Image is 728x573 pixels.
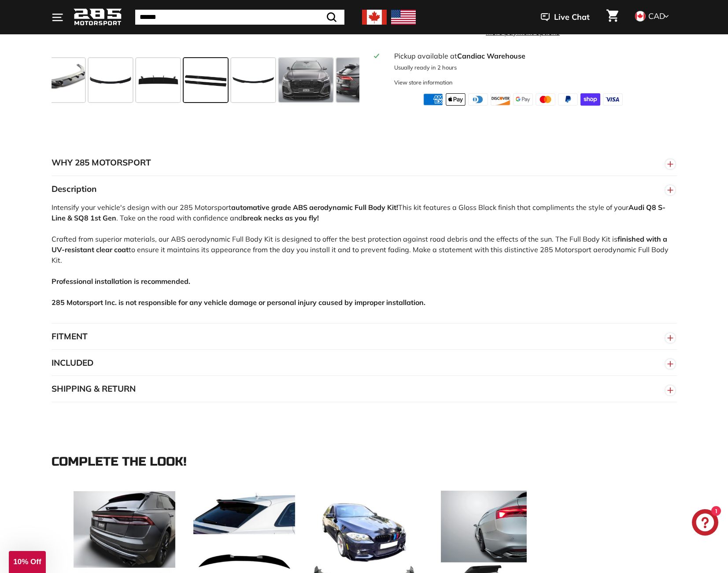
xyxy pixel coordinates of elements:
[423,93,443,106] img: american_express
[52,202,677,323] div: Intensify your vehicle's design with our 285 Motorsport This kit features a Gloss Black finish th...
[689,509,721,538] inbox-online-store-chat: Shopify online store chat
[52,277,425,307] strong: Professional installation is recommended. 285 Motorsport Inc. is not responsible for any vehicle ...
[52,150,677,176] button: WHY 285 MOTORSPORT
[536,93,555,106] img: master
[13,558,41,566] span: 10% Off
[52,350,677,376] button: INCLUDED
[394,51,671,61] div: Pickup available at
[446,93,466,106] img: apple_pay
[468,93,488,106] img: diners_club
[601,2,624,32] a: Cart
[394,78,453,87] div: View store information
[9,551,46,573] div: 10% Off
[491,93,510,106] img: discover
[513,93,533,106] img: google_pay
[529,6,601,28] button: Live Chat
[52,376,677,402] button: SHIPPING & RETURN
[243,213,319,222] strong: break necks as you fly!
[394,63,671,72] p: Usually ready in 2 hours
[231,203,398,212] strong: automative grade ABS aerodynamic Full Body Kit!
[580,93,600,106] img: shopify_pay
[558,93,578,106] img: paypal
[52,323,677,350] button: FITMENT
[457,51,525,60] strong: Candiac Warehouse
[52,176,677,202] button: Description
[648,11,665,21] span: CAD
[554,11,590,23] span: Live Chat
[74,7,122,28] img: Logo_285_Motorsport_areodynamics_components
[603,93,623,106] img: visa
[52,455,677,469] div: Complete the look!
[135,10,344,25] input: Search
